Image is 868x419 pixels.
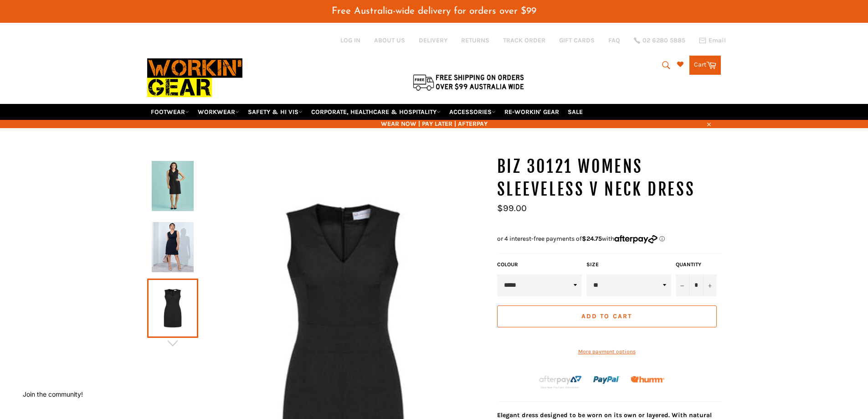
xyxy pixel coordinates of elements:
a: ABOUT US [374,36,405,45]
a: SALE [564,104,586,120]
span: WEAR NOW | PAY LATER | AFTERPAY [147,119,721,128]
span: Email [709,37,726,44]
button: Reduce item quantity by one [676,274,689,296]
img: BIZ 30121 Womens Sleeveless V Neck Dress - Workin Gear [152,222,194,272]
a: FAQ [608,36,620,45]
h1: BIZ 30121 Womens Sleeveless V Neck Dress [497,155,721,201]
img: Flat $9.95 shipping Australia wide [411,72,525,92]
a: FOOTWEAR [147,104,193,120]
a: DELIVERY [419,36,447,45]
img: Workin Gear leaders in Workwear, Safety Boots, PPE, Uniforms. Australia's No.1 in Workwear [147,52,242,103]
a: Cart [689,56,721,75]
a: Email [699,37,726,44]
button: Add to Cart [497,305,717,327]
a: RETURNS [461,36,489,45]
button: Increase item quantity by one [703,274,717,296]
a: CORPORATE, HEALTHCARE & HOSPITALITY [308,104,444,120]
a: WORKWEAR [194,104,243,120]
a: 02 6280 5885 [634,37,685,44]
img: BIZ 30121 Womens Sleeveless V Neck Dress - Workin Gear [152,161,194,211]
a: TRACK ORDER [503,36,545,45]
img: Humm_core_logo_RGB-01_300x60px_small_195d8312-4386-4de7-b182-0ef9b6303a37.png [631,376,664,383]
span: 02 6280 5885 [642,37,685,44]
img: Afterpay-Logo-on-dark-bg_large.png [538,374,583,390]
label: Quantity [676,261,717,269]
label: COLOUR [497,261,582,269]
img: paypal.png [593,367,620,393]
button: Join the community! [23,390,83,398]
a: SAFETY & HI VIS [244,104,306,120]
span: Free Australia-wide delivery for orders over $99 [332,6,536,16]
span: $99.00 [497,203,527,213]
label: Size [586,261,671,269]
a: GIFT CARDS [559,36,595,45]
a: More payment options [497,348,717,356]
span: Add to Cart [581,312,632,320]
a: ACCESSORIES [446,104,499,120]
a: Log in [340,36,360,44]
a: RE-WORKIN' GEAR [501,104,563,120]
